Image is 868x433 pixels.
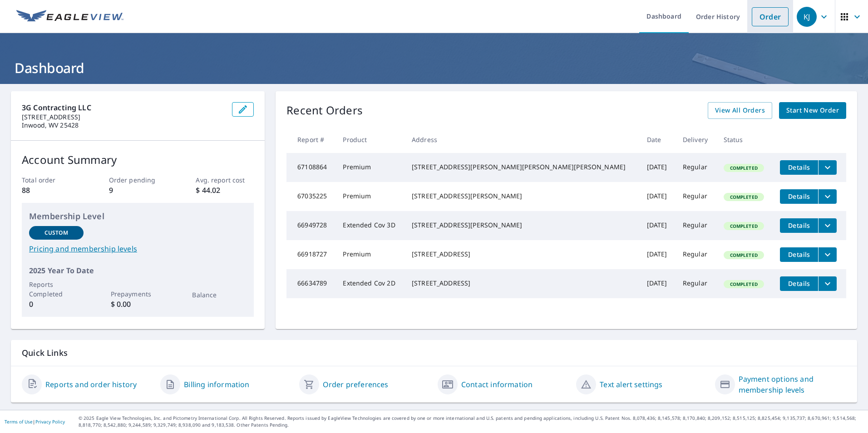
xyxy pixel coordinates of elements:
[640,240,676,269] td: [DATE]
[725,194,763,200] span: Completed
[335,269,404,298] td: Extended Cov 2D
[109,185,167,196] p: 9
[79,415,863,428] p: © 2025 Eagle View Technologies, Inc. and Pictometry International Corp. All Rights Reserved. Repo...
[676,211,716,240] td: Regular
[335,211,404,240] td: Extended Cov 3D
[676,153,716,182] td: Regular
[779,102,846,119] a: Start New Order
[286,126,335,153] th: Report #
[676,126,716,153] th: Delivery
[412,192,632,201] div: [STREET_ADDRESS][PERSON_NAME]
[412,162,632,172] div: [STREET_ADDRESS][PERSON_NAME][PERSON_NAME][PERSON_NAME]
[640,153,676,182] td: [DATE]
[818,189,837,204] button: filesDropdownBtn-67035225
[676,182,716,211] td: Regular
[708,102,772,119] a: View All Orders
[286,269,335,298] td: 66634789
[45,379,137,390] a: Reports and order history
[404,126,640,153] th: Address
[676,240,716,269] td: Regular
[785,279,813,288] span: Details
[335,126,404,153] th: Product
[725,223,763,229] span: Completed
[196,175,254,185] p: Avg. report cost
[600,379,662,390] a: Text alert settings
[818,218,837,233] button: filesDropdownBtn-66949728
[44,229,68,237] p: Custom
[785,192,813,201] span: Details
[640,126,676,153] th: Date
[29,280,84,299] p: Reports Completed
[11,59,857,77] h1: Dashboard
[725,252,763,258] span: Completed
[785,163,813,172] span: Details
[286,153,335,182] td: 67108864
[335,153,404,182] td: Premium
[29,210,247,222] p: Membership Level
[111,299,165,310] p: $ 0.00
[716,126,773,153] th: Status
[818,276,837,291] button: filesDropdownBtn-66634789
[29,243,247,254] a: Pricing and membership levels
[752,7,789,26] a: Order
[184,379,249,390] a: Billing information
[29,299,84,310] p: 0
[725,281,763,287] span: Completed
[780,276,818,291] button: detailsBtn-66634789
[111,289,165,299] p: Prepayments
[323,379,389,390] a: Order preferences
[640,182,676,211] td: [DATE]
[412,250,632,259] div: [STREET_ADDRESS]
[739,374,846,395] a: Payment options and membership levels
[818,160,837,175] button: filesDropdownBtn-67108864
[786,105,839,116] span: Start New Order
[640,211,676,240] td: [DATE]
[676,269,716,298] td: Regular
[16,10,123,24] img: EV Logo
[22,185,80,196] p: 88
[780,218,818,233] button: detailsBtn-66949728
[335,182,404,211] td: Premium
[715,105,765,116] span: View All Orders
[22,113,225,121] p: [STREET_ADDRESS]
[22,175,80,185] p: Total order
[192,290,247,300] p: Balance
[35,418,65,425] a: Privacy Policy
[780,160,818,175] button: detailsBtn-67108864
[780,247,818,262] button: detailsBtn-66918727
[797,7,817,27] div: KJ
[335,240,404,269] td: Premium
[286,102,363,119] p: Recent Orders
[286,182,335,211] td: 67035225
[461,379,533,390] a: Contact information
[780,189,818,204] button: detailsBtn-67035225
[22,152,254,168] p: Account Summary
[640,269,676,298] td: [DATE]
[22,121,225,129] p: Inwood, WV 25428
[412,221,632,230] div: [STREET_ADDRESS][PERSON_NAME]
[5,418,33,425] a: Terms of Use
[109,175,167,185] p: Order pending
[29,265,247,276] p: 2025 Year To Date
[22,347,846,359] p: Quick Links
[5,419,65,424] p: |
[286,211,335,240] td: 66949728
[785,221,813,230] span: Details
[286,240,335,269] td: 66918727
[785,250,813,259] span: Details
[818,247,837,262] button: filesDropdownBtn-66918727
[22,102,225,113] p: 3G Contracting LLC
[196,185,254,196] p: $ 44.02
[725,165,763,171] span: Completed
[412,279,632,288] div: [STREET_ADDRESS]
